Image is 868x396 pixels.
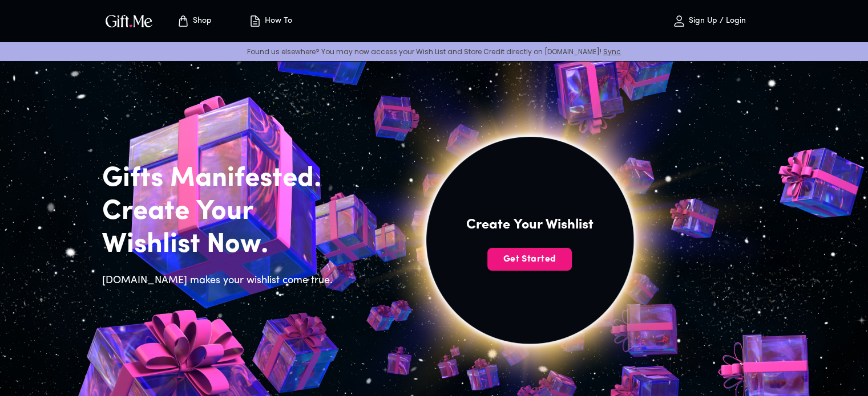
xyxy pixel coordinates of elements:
button: Sign Up / Login [652,3,766,39]
p: Sign Up / Login [686,17,746,26]
img: how-to.svg [248,14,262,28]
h6: [DOMAIN_NAME] makes your wishlist come true. [102,273,340,289]
a: Sync [603,47,621,56]
button: GiftMe Logo [102,14,156,28]
button: Store page [163,3,225,39]
h2: Wishlist Now. [102,228,340,262]
p: Found us elsewhere? You may now access your Wish List and Store Credit directly on [DOMAIN_NAME]! [9,47,859,56]
h4: Create Your Wishlist [466,216,594,234]
h2: Create Your [102,195,340,228]
button: How To [239,3,302,39]
span: Get Started [487,253,572,266]
p: How To [262,17,292,26]
img: GiftMe Logo [103,13,155,29]
p: Shop [190,17,212,26]
button: Get Started [487,248,572,271]
h2: Gifts Manifested. [102,162,340,195]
